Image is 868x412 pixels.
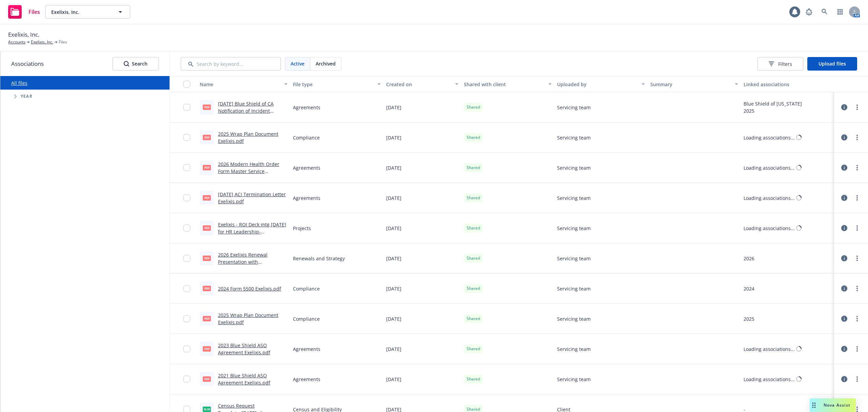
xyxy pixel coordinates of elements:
button: SearchSearch [113,57,159,71]
input: Toggle Row Selected [183,376,190,382]
button: Created on [383,76,461,92]
a: Report a Bug [802,5,816,19]
span: Year [21,94,33,98]
input: Toggle Row Selected [183,345,190,352]
span: Servicing team [557,315,591,322]
span: Renewals and Strategy [293,255,345,262]
span: [DATE] [386,315,401,322]
a: [DATE] Blue Shield of CA Notification of Incident Exelixis.pdf [218,100,274,121]
a: Accounts [8,39,25,45]
span: Shared [467,316,480,322]
div: Loading associations... [744,345,795,353]
div: Search [124,57,147,70]
input: Toggle Row Selected [183,225,190,231]
span: Agreements [293,376,320,383]
input: Toggle Row Selected [183,104,190,111]
span: Servicing team [557,134,591,141]
span: [DATE] [386,164,401,171]
span: Compliance [293,134,320,141]
div: 2024 [744,285,754,292]
span: Nova Assist [824,402,850,408]
div: Loading associations... [744,164,795,171]
span: Compliance [293,285,320,292]
div: Drag to move [810,398,818,412]
span: pdf [203,286,211,291]
a: more [853,254,861,262]
input: Toggle Row Selected [183,134,190,141]
button: Uploaded by [554,76,648,92]
span: Servicing team [557,194,591,202]
input: Toggle Row Selected [183,255,190,262]
a: Exelixis - ROI Deck mtg [DATE] for HR Leadership- decisions..pdf [218,221,286,242]
a: more [853,315,861,323]
span: Compliance [293,315,320,322]
span: pdf [203,135,211,140]
span: Projects [293,225,311,232]
div: Name [200,81,280,88]
button: Upload files [807,57,857,71]
button: Shared with client [461,76,554,92]
a: more [853,224,861,232]
input: Search by keyword... [181,57,281,71]
span: pdf [203,105,211,110]
a: more [853,194,861,202]
span: pdf [203,376,211,381]
span: Agreements [293,345,320,353]
a: [DATE] ACI Termination Letter Exelixis.pdf [218,191,286,205]
span: Shared [467,346,480,352]
span: Agreements [293,164,320,171]
button: Nova Assist [810,398,856,412]
span: [DATE] [386,285,401,292]
div: Uploaded by [557,81,637,88]
span: Shared [467,255,480,261]
span: Files [28,9,40,15]
span: Active [291,60,304,67]
span: pdf [203,225,211,230]
span: Servicing team [557,345,591,353]
span: [DATE] [386,376,401,383]
button: Linked associations [741,76,834,92]
span: [DATE] [386,255,401,262]
span: Filters [778,60,792,68]
span: [DATE] [386,194,401,202]
a: 2024 Form 5500 Exelixis.pdf [218,285,281,292]
button: File type [290,76,383,92]
span: Shared [467,104,480,110]
div: Loading associations... [744,225,795,232]
div: Loading associations... [744,134,795,141]
span: pdf [203,165,211,170]
span: Shared [467,225,480,231]
a: more [853,103,861,111]
a: Files [5,2,43,21]
span: Agreements [293,104,320,111]
a: Exelixis, Inc. [31,39,53,45]
button: Summary [648,76,741,92]
a: more [853,164,861,172]
span: Servicing team [557,255,591,262]
span: Shared [467,285,480,292]
span: Shared [467,134,480,141]
span: Exelixis, Inc. [51,8,110,16]
input: Toggle Row Selected [183,315,190,322]
span: Filters [769,60,792,68]
input: Toggle Row Selected [183,194,190,201]
span: Servicing team [557,104,591,111]
a: 2026 Exelixis Renewal Presentation with [PERSON_NAME] and [PERSON_NAME].pdf [218,251,268,279]
span: Archived [316,60,336,67]
button: Name [197,76,290,92]
div: Created on [386,81,451,88]
div: Loading associations... [744,376,795,383]
span: Exelixis, Inc. [8,30,39,39]
div: Tree Example [0,90,170,103]
span: pdf [203,346,211,351]
span: pdf [203,316,211,321]
input: Select all [183,81,190,88]
span: Shared [467,195,480,201]
svg: Search [124,61,129,67]
a: Switch app [833,5,847,19]
div: 2026 [744,255,754,262]
div: Shared with client [464,81,544,88]
div: 2025 [744,315,754,322]
span: Servicing team [557,225,591,232]
span: Upload files [818,60,846,67]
